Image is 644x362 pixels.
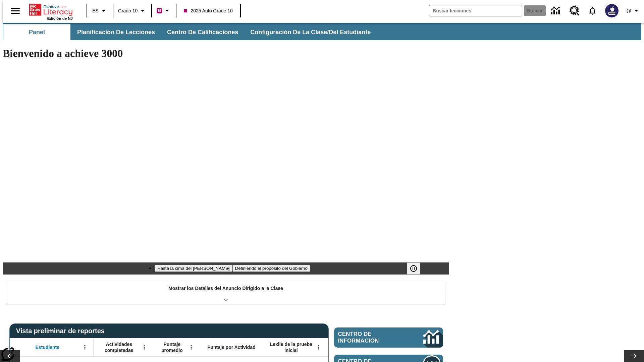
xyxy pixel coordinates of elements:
[207,344,255,350] span: Puntaje por Actividad
[267,341,316,353] span: Lexile de la prueba inicial
[3,23,641,40] div: Subbarra de navegación
[36,344,60,350] span: Estudiante
[338,331,401,344] span: Centro de información
[29,3,73,16] a: Portada
[407,262,427,275] div: Pausar
[566,2,584,20] a: Centro de recursos, Se abrirá en una pestaña nueva.
[118,7,138,14] span: Grado 10
[168,285,283,292] p: Mostrar los Detalles del Anuncio Dirigido a la Clase
[584,2,601,19] a: Notificaciones
[626,7,631,14] span: @
[5,1,25,21] button: Abrir el menú lateral
[407,262,420,275] button: Pausar
[605,4,619,17] img: Avatar
[314,342,324,352] button: Abrir menú
[158,6,161,15] span: B
[429,5,522,16] input: Buscar campo
[186,342,196,352] button: Abrir menú
[3,24,377,40] div: Subbarra de navegación
[624,350,644,362] button: Carrusel de lecciones, seguir
[92,7,99,14] span: ES
[232,265,310,272] button: Diapositiva 2 Definiendo el propósito del Gobierno
[115,5,149,17] button: Grado: Grado 10, Elige un grado
[29,2,73,20] div: Portada
[155,265,232,272] button: Diapositiva 1 Hasta la cima del monte Tai
[3,24,70,40] button: Panel
[245,24,376,40] button: Configuración de la clase/del estudiante
[156,341,188,353] span: Puntaje promedio
[97,341,141,353] span: Actividades completadas
[3,47,449,60] h1: Bienvenido a achieve 3000
[89,5,111,17] button: Lenguaje: ES, Selecciona un idioma
[6,281,445,304] div: Mostrar los Detalles del Anuncio Dirigido a la Clase
[80,342,90,352] button: Abrir menú
[72,24,160,40] button: Planificación de lecciones
[139,342,149,352] button: Abrir menú
[547,2,566,20] a: Centro de información
[184,7,232,14] span: 2025 Auto Grade 10
[334,327,443,348] a: Centro de información
[601,2,623,19] button: Escoja un nuevo avatar
[623,5,644,17] button: Perfil/Configuración
[162,24,244,40] button: Centro de calificaciones
[47,16,73,20] span: Edición de NJ
[16,327,108,335] span: Vista preliminar de reportes
[154,5,174,17] button: Boost El color de la clase es rojo violeta. Cambiar el color de la clase.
